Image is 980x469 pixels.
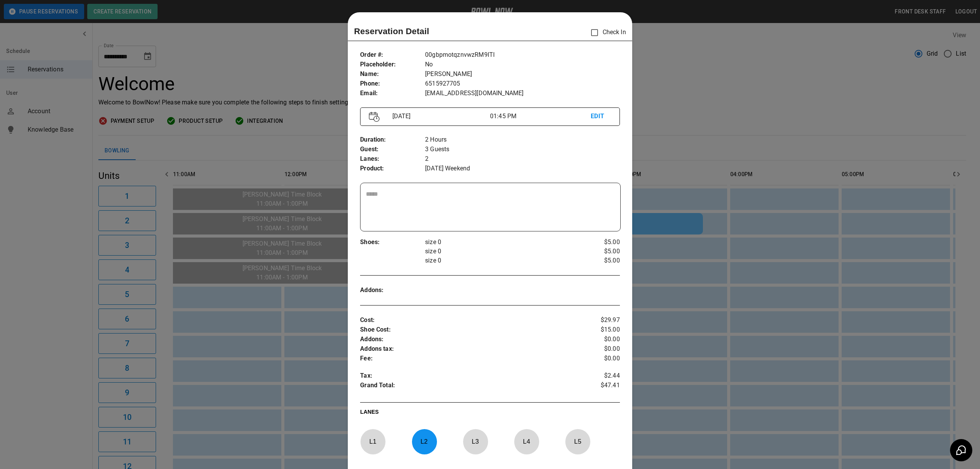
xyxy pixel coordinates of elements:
[360,69,425,79] p: Name :
[565,433,590,451] p: L 5
[360,371,576,381] p: Tax :
[425,145,620,154] p: 3 Guests
[425,154,620,164] p: 2
[360,50,425,60] p: Order # :
[389,112,490,121] p: [DATE]
[360,145,425,154] p: Guest :
[576,335,620,344] p: $0.00
[360,89,425,98] p: Email :
[360,335,576,344] p: Addons :
[576,354,620,363] p: $0.00
[576,238,620,247] p: $5.00
[490,112,591,121] p: 01:45 PM
[425,256,576,265] p: size 0
[586,25,626,41] p: Check In
[576,381,620,392] p: $47.41
[425,69,620,79] p: [PERSON_NAME]
[576,371,620,381] p: $2.44
[514,433,539,451] p: L 4
[360,381,576,392] p: Grand Total :
[576,256,620,265] p: $5.00
[576,247,620,256] p: $5.00
[369,112,380,122] img: Vector
[425,135,620,145] p: 2 Hours
[360,344,576,354] p: Addons tax :
[360,238,425,247] p: Shoes :
[576,315,620,325] p: $29.97
[425,238,576,247] p: size 0
[360,135,425,145] p: Duration :
[360,354,576,363] p: Fee :
[360,154,425,164] p: Lanes :
[425,60,620,69] p: No
[412,433,437,451] p: L 2
[591,112,611,121] p: EDIT
[425,164,620,173] p: [DATE] Weekend
[576,344,620,354] p: $0.00
[463,433,488,451] p: L 3
[425,50,620,60] p: 00gbpmotqznvwzRM9ITI
[360,164,425,173] p: Product :
[360,315,576,325] p: Cost :
[360,60,425,69] p: Placeholder :
[354,25,429,38] p: Reservation Detail
[425,79,620,89] p: 6515927705
[576,325,620,335] p: $15.00
[360,433,385,451] p: L 1
[360,408,620,419] p: LANES
[425,247,576,256] p: size 0
[360,325,576,335] p: Shoe Cost :
[360,286,425,295] p: Addons :
[425,89,620,98] p: [EMAIL_ADDRESS][DOMAIN_NAME]
[360,79,425,89] p: Phone :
